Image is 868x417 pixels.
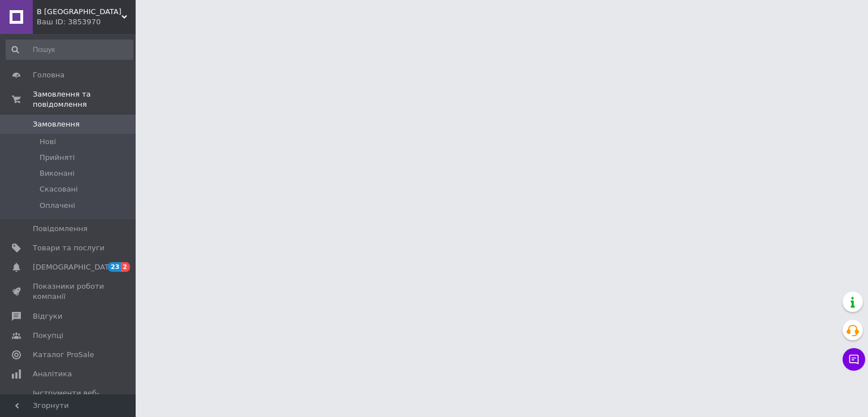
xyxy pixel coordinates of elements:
[33,243,105,253] span: Товари та послуги
[40,137,56,147] span: Нові
[843,348,865,371] button: Чат з покупцем
[33,281,105,302] span: Показники роботи компанії
[37,7,121,17] span: В Тапке
[37,17,136,27] div: Ваш ID: 3853970
[6,40,133,60] input: Пошук
[33,369,72,379] span: Аналітика
[33,119,80,129] span: Замовлення
[33,262,116,272] span: [DEMOGRAPHIC_DATA]
[121,262,130,272] span: 2
[33,350,94,360] span: Каталог ProSale
[33,388,105,409] span: Інструменти веб-майстра та SEO
[40,153,75,163] span: Прийняті
[40,168,75,179] span: Виконані
[40,201,75,211] span: Оплачені
[33,331,63,341] span: Покупці
[33,70,64,80] span: Головна
[33,89,136,110] span: Замовлення та повідомлення
[40,184,78,194] span: Скасовані
[108,262,121,272] span: 23
[33,224,88,234] span: Повідомлення
[33,311,62,322] span: Відгуки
